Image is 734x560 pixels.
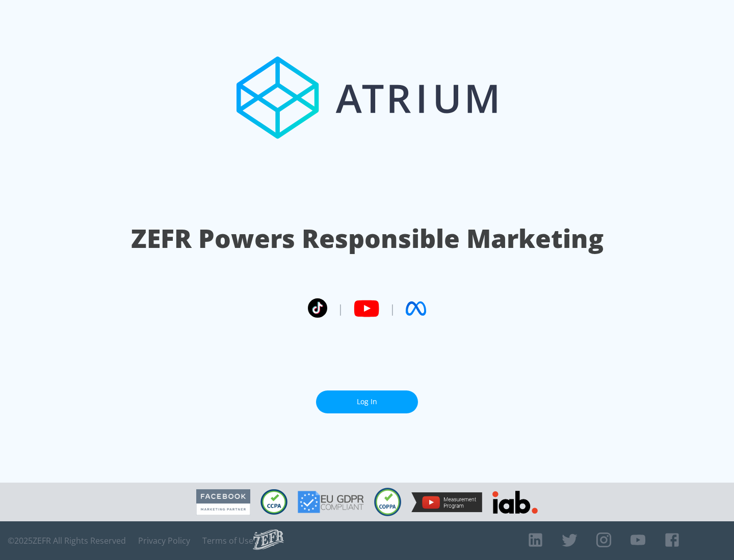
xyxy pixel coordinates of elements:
a: Terms of Use [202,536,253,546]
img: COPPA Compliant [374,488,401,516]
img: CCPA Compliant [260,489,287,515]
img: GDPR Compliant [298,491,364,513]
img: IAB [492,491,538,514]
img: YouTube Measurement Program [411,492,482,512]
span: © 2025 ZEFR All Rights Reserved [8,536,126,546]
span: | [337,301,344,316]
a: Privacy Policy [138,536,190,546]
span: | [389,301,396,316]
a: Log In [316,390,418,413]
img: Facebook Marketing Partner [196,489,250,515]
h1: ZEFR Powers Responsible Marketing [131,221,604,256]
